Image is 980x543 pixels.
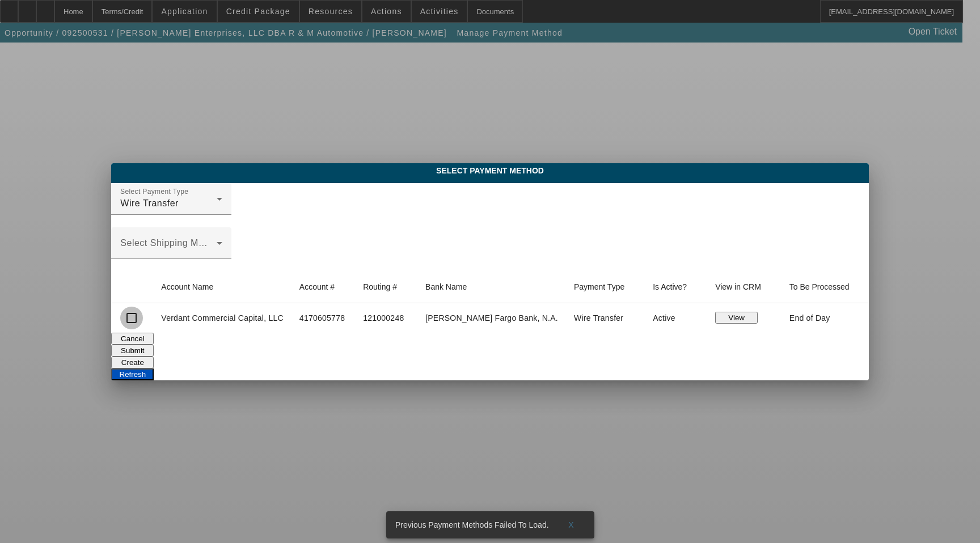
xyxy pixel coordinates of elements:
[363,281,397,293] div: Routing #
[715,312,758,324] button: View
[644,303,706,333] td: Active
[111,368,154,380] button: Refresh
[416,303,565,333] td: [PERSON_NAME] Fargo Bank, N.A.
[363,281,407,293] div: Routing #
[574,281,635,293] div: Payment Type
[290,303,354,333] td: 4170605778
[120,238,222,248] mat-label: Select Shipping Method
[111,345,154,357] button: Submit
[299,281,335,293] div: Account #
[354,303,416,333] td: 121000248
[386,511,554,538] div: Previous Payment Methods Failed To Load.
[152,303,290,333] td: Verdant Commercial Capital, LLC
[715,281,761,293] div: View in CRM
[715,281,771,293] div: View in CRM
[653,281,697,293] div: Is Active?
[120,198,179,208] span: Wire Transfer
[161,281,213,293] div: Account Name
[425,281,467,293] div: Bank Name
[120,188,188,195] mat-label: Select Payment Type
[568,520,575,529] span: X
[789,281,850,293] div: To Be Processed
[120,166,860,175] span: Select Payment Method
[653,281,687,293] div: Is Active?
[111,357,154,368] button: Create
[553,515,589,535] button: X
[299,281,345,293] div: Account #
[565,303,644,333] td: Wire Transfer
[161,281,281,293] div: Account Name
[111,333,154,345] button: Cancel
[789,281,860,293] div: To Be Processed
[780,303,869,333] td: End of Day
[425,281,556,293] div: Bank Name
[574,281,624,293] div: Payment Type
